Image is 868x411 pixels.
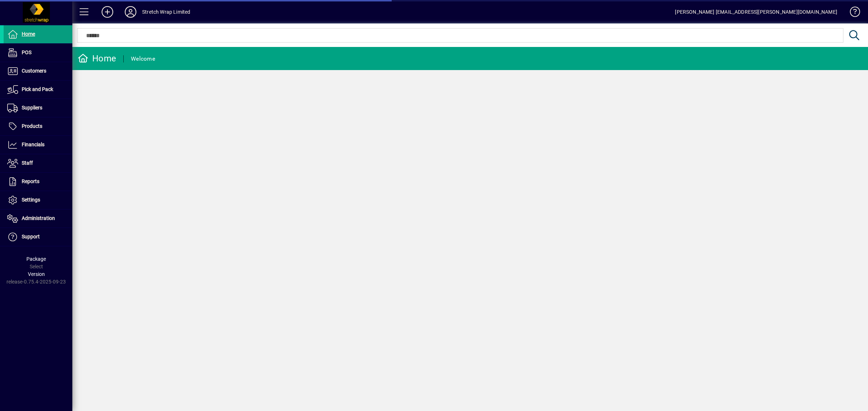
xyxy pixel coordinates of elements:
[4,173,72,191] a: Reports
[22,105,42,111] span: Suppliers
[142,6,191,18] div: Stretch Wrap Limited
[119,5,142,18] button: Profile
[22,197,40,203] span: Settings
[22,68,46,74] span: Customers
[28,271,45,277] span: Version
[4,228,72,246] a: Support
[4,62,72,80] a: Customers
[675,6,837,18] div: [PERSON_NAME] [EMAIL_ADDRESS][PERSON_NAME][DOMAIN_NAME]
[22,86,53,92] span: Pick and Pack
[131,53,155,65] div: Welcome
[4,117,72,135] a: Products
[22,215,55,221] span: Administration
[26,256,46,262] span: Package
[22,123,42,129] span: Products
[4,154,72,172] a: Staff
[4,191,72,209] a: Settings
[4,99,72,117] a: Suppliers
[22,31,35,37] span: Home
[96,5,119,18] button: Add
[4,81,72,99] a: Pick and Pack
[844,1,859,25] a: Knowledge Base
[4,136,72,154] a: Financials
[78,53,116,64] div: Home
[22,49,31,55] span: POS
[22,142,44,147] span: Financials
[22,234,40,239] span: Support
[4,44,72,62] a: POS
[22,178,39,184] span: Reports
[4,209,72,228] a: Administration
[22,160,33,166] span: Staff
